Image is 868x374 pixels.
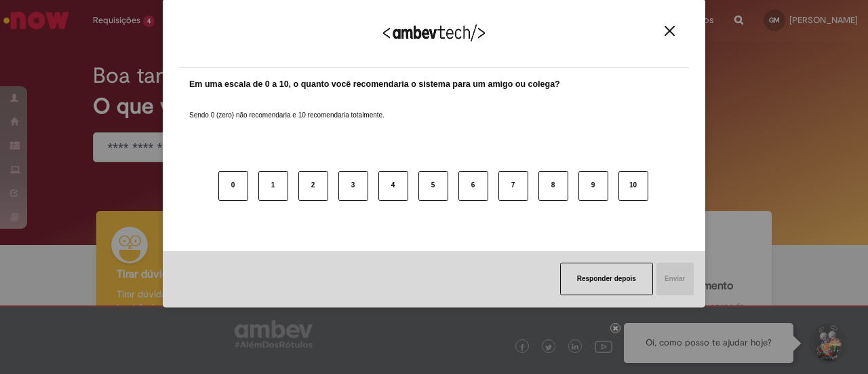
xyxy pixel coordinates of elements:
button: 5 [418,171,448,201]
button: 6 [458,171,488,201]
button: 4 [378,171,408,201]
button: 7 [498,171,528,201]
button: 3 [338,171,368,201]
img: Logo Ambevtech [383,24,485,41]
img: Close [665,26,675,36]
button: 0 [218,171,248,201]
label: Em uma escala de 0 a 10, o quanto você recomendaria o sistema para um amigo ou colega? [189,78,560,91]
button: 10 [618,171,648,201]
button: 2 [298,171,328,201]
button: 8 [538,171,568,201]
button: Close [660,25,679,37]
button: 9 [578,171,608,201]
button: Responder depois [560,263,653,295]
label: Sendo 0 (zero) não recomendaria e 10 recomendaria totalmente. [189,94,384,120]
button: 1 [258,171,288,201]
